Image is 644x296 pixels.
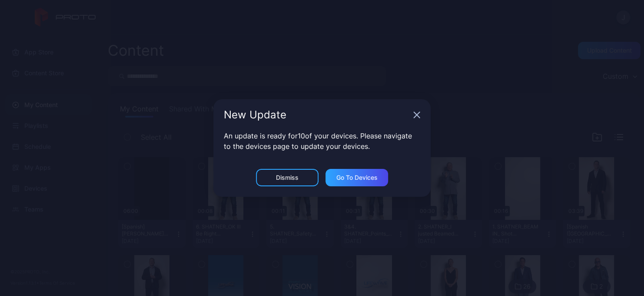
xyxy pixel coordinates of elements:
[224,131,420,151] p: An update is ready for 10 of your devices. Please navigate to the devices page to update your dev...
[256,169,319,186] button: Dismiss
[224,110,410,120] div: New Update
[276,174,299,181] div: Dismiss
[336,174,378,181] div: Go to devices
[325,169,388,186] button: Go to devices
